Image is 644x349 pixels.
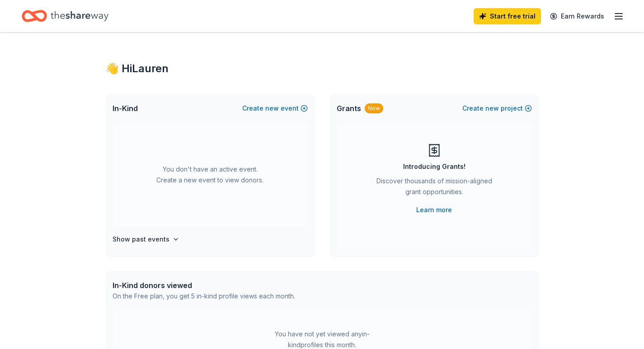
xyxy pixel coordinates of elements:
a: Start free trial [474,8,541,24]
h4: Show past events [113,234,169,245]
div: 👋 Hi Lauren [105,61,539,76]
span: In-Kind [113,103,138,114]
button: Createnewproject [462,103,532,114]
div: Discover thousands of mission-aligned grant opportunities. [373,176,496,201]
div: Introducing Grants! [403,161,465,172]
span: Grants [337,103,361,114]
button: Createnewevent [242,103,308,114]
span: new [265,103,279,114]
div: In-Kind donors viewed [113,280,295,291]
div: New [365,103,383,113]
a: Home [22,5,108,27]
a: Earn Rewards [545,8,610,24]
button: Show past events [113,234,179,245]
a: Learn more [416,205,452,215]
div: You don't have an active event. Create a new event to view donors. [113,123,308,227]
div: On the Free plan, you get 5 in-kind profile views each month. [113,291,295,302]
span: new [485,103,499,114]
